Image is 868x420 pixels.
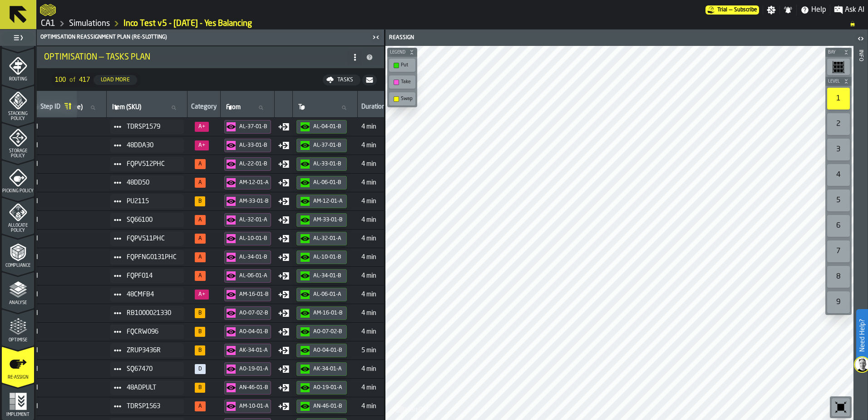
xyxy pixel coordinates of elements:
[826,79,842,84] span: Level
[239,161,269,167] div: AL-22-01-B
[2,48,34,85] li: menu Routing
[278,196,289,207] div: Move Type: Put in
[239,366,269,372] div: AO-19-01-A
[278,270,289,281] div: Move Type: Put in
[195,122,209,132] span: 37%
[361,179,399,186] span: 4 min
[195,401,206,411] span: 69%
[195,364,206,374] span: N/A
[239,254,269,260] div: AL-34-01-B
[361,365,399,373] span: 4 min
[387,74,417,90] div: button-toolbar-undefined
[334,77,357,83] div: Tasks
[825,137,852,162] div: button-toolbar-undefined
[239,124,269,130] div: AL-37-01-B
[127,160,177,168] span: FQPV512PHC
[296,139,347,152] button: button-AL-37-01-B
[361,347,399,354] span: 5 min
[30,216,103,224] span: CH
[313,161,343,167] div: AL-33-01-B
[2,309,34,345] li: menu Optimise
[30,198,103,205] span: CH
[827,113,850,135] div: 2
[296,176,347,190] button: button-AL-06-01-B
[278,364,289,375] div: Move Type: Put in
[825,264,852,290] div: button-toolbar-undefined
[797,5,830,15] label: button-toggle-Help
[127,179,177,186] span: 48DD50
[94,75,137,85] button: button-Load More
[825,213,852,239] div: button-toolbar-undefined
[239,180,269,186] div: AM-12-01-A
[224,344,271,357] button: button-AK-34-01-A
[827,139,850,160] div: 3
[127,365,177,373] span: SQ67470
[195,271,206,281] span: 59%
[224,176,271,190] button: button-AM-12-01-A
[30,365,103,373] span: CH
[362,75,377,85] button: button-
[323,75,360,85] button: button-Tasks
[239,403,269,410] div: AM-10-01-A
[2,375,34,380] span: Re-assign
[195,252,206,262] span: 71%
[391,60,414,70] div: Put
[127,291,177,298] span: 48CMFB4
[296,325,347,339] button: button-AO-07-02-B
[127,384,177,391] span: 48ADPULT
[112,104,141,111] span: label
[2,123,34,159] li: menu Storage Policy
[391,94,414,104] div: Swap
[278,252,289,263] div: Move Type: Put in
[127,310,177,317] span: RB1000021330
[313,198,343,205] div: AM-12-01-A
[239,142,269,149] div: AL-33-01-B
[30,384,103,391] span: CH
[195,308,205,318] span: 89%
[226,104,241,111] span: label
[825,57,852,77] div: button-toolbar-undefined
[239,273,269,279] div: AL-06-01-A
[127,142,177,149] span: 48DDA30
[278,140,289,151] div: Move Type: Put in
[195,327,205,337] span: 88%
[361,103,385,112] div: Duration
[40,103,60,112] div: Step ID
[361,235,399,242] span: 4 min
[2,11,34,47] li: menu Agents
[239,310,269,316] div: AO-07-02-B
[361,216,399,224] span: 4 min
[827,240,850,262] div: 7
[39,34,370,40] div: Optimisation Reassignment plan (Re-Slotting)
[30,235,103,242] span: CH
[729,7,732,13] span: —
[224,102,271,114] input: label
[278,177,289,188] div: Move Type: Put in
[705,5,759,15] div: Menu Subscription
[224,306,271,320] button: button-AO-07-02-B
[296,250,347,264] button: button-AL-10-01-B
[845,5,864,15] span: Ask AI
[361,272,399,280] span: 4 min
[195,290,209,300] span: 49%
[224,232,271,245] button: button-AL-10-01-B
[387,400,439,418] a: logo-header
[55,76,66,84] span: 100
[780,5,796,15] label: button-toggle-Notifications
[858,48,864,418] div: Info
[2,77,34,82] span: Routing
[313,180,343,186] div: AL-06-01-B
[825,188,852,213] div: button-toolbar-undefined
[239,347,269,354] div: AK-34-01-A
[278,326,289,337] div: Move Type: Put in
[278,401,289,412] div: Move Type: Put in
[224,381,271,395] button: button-AN-46-01-B
[195,383,205,393] span: 91%
[44,52,348,62] div: Optimisation — Tasks Plan
[387,57,417,74] div: button-toolbar-undefined
[40,18,864,29] nav: Breadcrumb
[313,291,343,298] div: AL-06-01-A
[30,160,103,168] span: CH
[313,273,343,279] div: AL-34-01-B
[30,254,103,261] span: CH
